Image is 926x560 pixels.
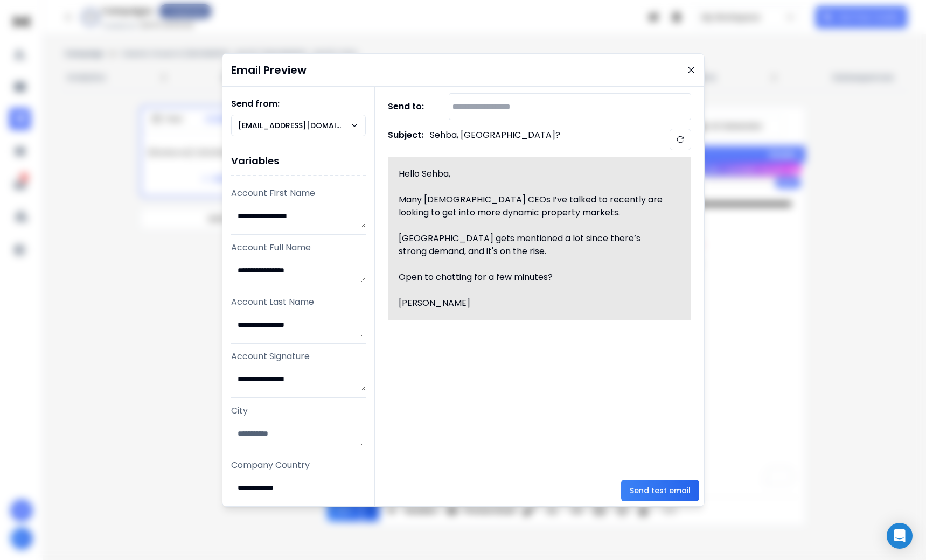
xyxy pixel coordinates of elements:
button: Send test email [621,480,699,501]
p: Account First Name [231,187,366,200]
div: Hello Sehba, Many [DEMOGRAPHIC_DATA] CEOs I’ve talked to recently are looking to get into more dy... [399,167,668,310]
p: Company Country [231,459,366,472]
h1: Send from: [231,97,366,110]
p: Account Signature [231,350,366,363]
p: Sehba, [GEOGRAPHIC_DATA]? [430,129,560,150]
h1: Subject: [388,129,423,150]
p: [EMAIL_ADDRESS][DOMAIN_NAME] [238,120,350,131]
h1: Email Preview [231,62,307,78]
p: Account Last Name [231,296,366,309]
h1: Variables [231,147,366,176]
p: Account Full Name [231,241,366,254]
p: City [231,404,366,417]
div: Open Intercom Messenger [887,523,913,549]
h1: Send to: [388,100,431,113]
